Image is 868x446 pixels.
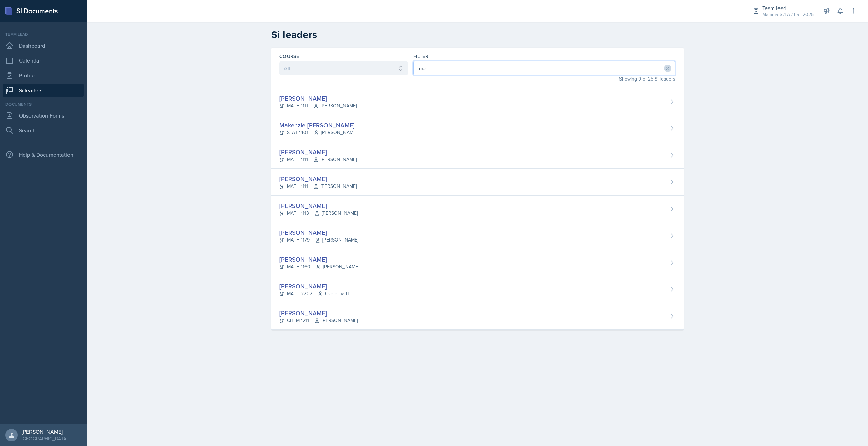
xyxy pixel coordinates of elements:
div: STAT 1401 [279,129,357,136]
div: MATH 1111 [279,156,357,163]
span: [PERSON_NAME] [315,236,358,244]
a: Dashboard [3,39,84,52]
a: Search [3,124,84,137]
span: Cvetelina Hill [318,290,352,297]
span: [PERSON_NAME] [313,156,357,163]
a: [PERSON_NAME] CHEM 1211[PERSON_NAME] [271,303,684,330]
div: Team lead [3,31,84,37]
input: Filter [413,61,675,75]
a: [PERSON_NAME] MATH 1111[PERSON_NAME] [271,169,684,196]
div: MATH 2202 [279,290,352,297]
div: [PERSON_NAME] [279,174,357,183]
div: [PERSON_NAME] [279,147,357,157]
div: [PERSON_NAME] [279,308,358,318]
div: Documents [3,101,84,107]
div: [PERSON_NAME] [279,228,358,237]
div: MATH 1111 [279,183,357,190]
a: [PERSON_NAME] MATH 1179[PERSON_NAME] [271,222,684,249]
a: [PERSON_NAME] MATH 1160[PERSON_NAME] [271,249,684,276]
label: Filter [413,53,429,60]
a: [PERSON_NAME] MATH 2202Cvetelina Hill [271,276,684,303]
a: Observation Forms [3,109,84,122]
div: [PERSON_NAME] [279,282,352,291]
span: [PERSON_NAME] [314,210,358,217]
div: [PERSON_NAME] [22,428,67,435]
a: Calendar [3,54,84,67]
a: Si leaders [3,84,84,97]
div: Showing 9 of 25 Si leaders [413,75,675,83]
a: Makenzie [PERSON_NAME] STAT 1401[PERSON_NAME] [271,115,684,142]
span: [PERSON_NAME] [314,317,358,324]
div: Help & Documentation [3,148,84,161]
a: [PERSON_NAME] MATH 1111[PERSON_NAME] [271,88,684,115]
span: [PERSON_NAME] [313,183,357,190]
div: Mamma SI/LA / Fall 2025 [762,11,814,18]
div: Team lead [762,4,814,12]
span: [PERSON_NAME] [313,102,357,109]
div: MATH 1113 [279,210,358,217]
span: [PERSON_NAME] [316,263,359,270]
div: CHEM 1211 [279,317,358,324]
div: [GEOGRAPHIC_DATA] [22,435,67,442]
div: [PERSON_NAME] [279,94,357,103]
div: [PERSON_NAME] [279,201,358,210]
div: Makenzie [PERSON_NAME] [279,121,357,130]
label: Course [279,53,299,60]
a: [PERSON_NAME] MATH 1113[PERSON_NAME] [271,196,684,222]
div: MATH 1111 [279,102,357,109]
span: [PERSON_NAME] [314,129,357,136]
div: [PERSON_NAME] [279,255,359,264]
a: [PERSON_NAME] MATH 1111[PERSON_NAME] [271,142,684,169]
h2: Si leaders [271,29,684,41]
div: MATH 1160 [279,263,359,270]
a: Profile [3,69,84,82]
div: MATH 1179 [279,236,358,244]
